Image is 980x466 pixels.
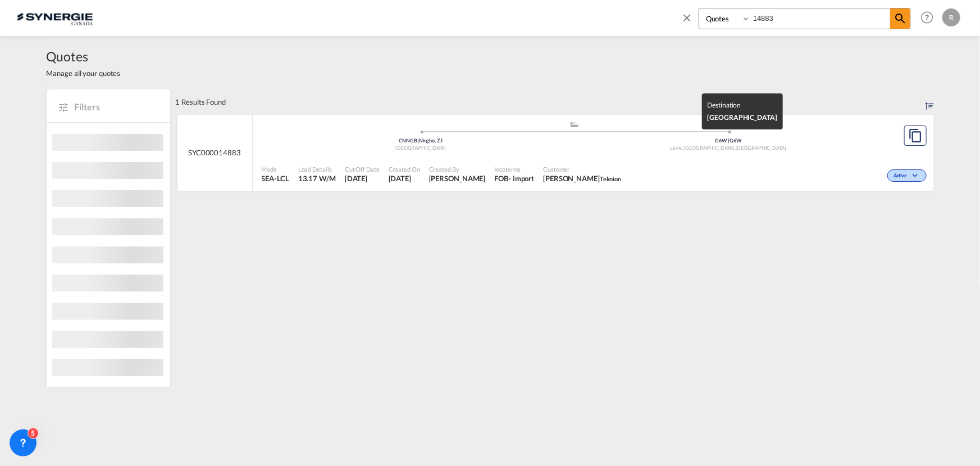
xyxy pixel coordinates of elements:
[75,101,159,113] span: Filters
[47,68,121,78] span: Manage all your quotes
[298,165,336,173] span: Load Details
[417,137,419,144] span: |
[926,89,934,114] div: Sort by: Created On
[715,137,730,144] span: G6W
[494,173,534,183] div: FOB import
[942,8,960,26] div: R
[909,129,922,142] md-icon: assets/icons/custom/copyQuote.svg
[736,145,786,151] span: [GEOGRAPHIC_DATA]
[890,8,910,29] span: icon-magnify
[543,165,621,173] span: Customer
[728,137,730,144] span: |
[17,5,93,30] img: 1f56c880d42311ef80fc7dca854c8e59.png
[670,145,736,151] span: Lévis, [GEOGRAPHIC_DATA]
[750,8,890,28] input: Enter Quotation Number
[681,8,699,35] span: icon-close
[389,165,420,173] span: Created On
[262,173,289,183] span: SEA-LCL
[494,165,534,173] span: Incoterms
[887,169,926,182] div: Change Status Here
[262,165,289,173] span: Mode
[708,113,777,122] span: [GEOGRAPHIC_DATA]
[47,47,121,65] span: Quotes
[177,115,934,191] div: SYC000014883 assets/icons/custom/ship-fill.svgassets/icons/custom/roll-o-plane.svgOriginNingbo, Z...
[395,145,446,151] span: [GEOGRAPHIC_DATA]
[429,165,486,173] span: Created By
[345,165,380,173] span: Cut Off Date
[708,99,777,111] div: Destination
[399,137,443,144] span: CNNGB Ningbo, ZJ
[910,173,924,179] md-icon: icon-chevron-down
[429,173,486,183] span: Rosa Ho
[904,126,927,146] button: Copy Quote
[735,145,736,151] span: ,
[918,8,937,27] span: Help
[600,175,621,182] span: Teknion
[681,11,693,24] md-icon: icon-close
[345,173,380,183] span: 18 Sep 2025
[494,173,508,183] div: FOB
[894,12,907,25] md-icon: icon-magnify
[188,147,241,158] span: SYC000014883
[730,137,741,144] span: G6W
[508,173,534,183] div: - import
[389,173,420,183] span: 18 Sep 2025
[894,172,910,180] span: Active
[298,174,336,183] span: 13.17 W/M
[918,8,942,28] div: Help
[568,122,581,127] md-icon: assets/icons/custom/ship-fill.svg
[543,173,621,183] span: Charles-Olivier Thibault Teknion
[176,89,226,114] div: 1 Results Found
